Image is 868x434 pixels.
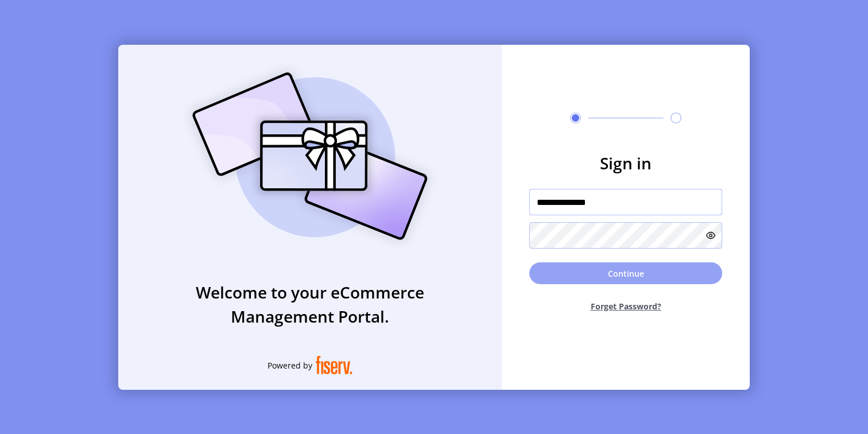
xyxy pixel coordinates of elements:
button: Continue [529,262,722,284]
h3: Welcome to your eCommerce Management Portal. [118,280,502,328]
img: card_Illustration.svg [175,60,445,253]
button: Forget Password? [529,291,722,321]
span: Powered by [268,359,312,371]
h3: Sign in [529,151,722,175]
